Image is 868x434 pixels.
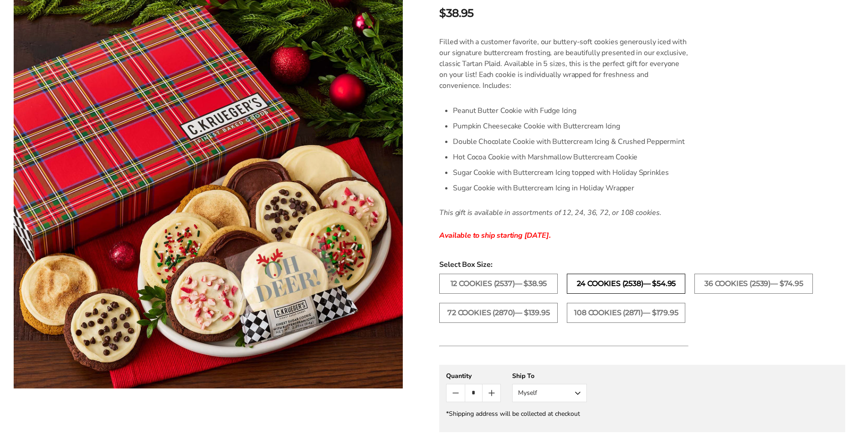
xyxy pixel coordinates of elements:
[453,149,688,165] li: Hot Cocoa Cookie with Marshmallow Buttercream Cookie
[453,118,688,134] li: Pumpkin Cheesecake Cookie with Buttercream Icing
[439,303,558,323] label: 72 Cookies (2870)— $139.95
[439,365,845,432] gfm-form: New recipient
[567,274,685,294] label: 24 Cookies (2538)— $54.95
[453,180,688,196] li: Sugar Cookie with Buttercream Icing in Holiday Wrapper
[483,384,500,402] button: Count plus
[7,399,94,427] iframe: Sign Up via Text for Offers
[439,230,550,240] span: Available to ship starting [DATE].
[453,165,688,180] li: Sugar Cookie with Buttercream Icing topped with Holiday Sprinkles
[512,384,587,402] button: Myself
[567,303,685,323] label: 108 Cookies (2871)— $179.95
[439,208,661,218] em: This gift is available in assortments of 12, 24, 36, 72, or 108 cookies.
[439,259,845,270] span: Select Box Size:
[439,5,473,21] span: $38.95
[446,409,838,418] div: *Shipping address will be collected at checkout
[446,372,501,380] div: Quantity
[439,274,558,294] label: 12 Cookies (2537)— $38.95
[694,274,813,294] label: 36 Cookies (2539)— $74.95
[453,103,688,118] li: Peanut Butter Cookie with Fudge Icing
[465,384,483,402] input: Quantity
[453,134,688,149] li: Double Chocolate Cookie with Buttercream Icing & Crushed Peppermint
[439,36,688,91] p: Filled with a customer favorite, our buttery-soft cookies generously iced with our signature butt...
[447,384,464,402] button: Count minus
[512,372,587,380] div: Ship To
